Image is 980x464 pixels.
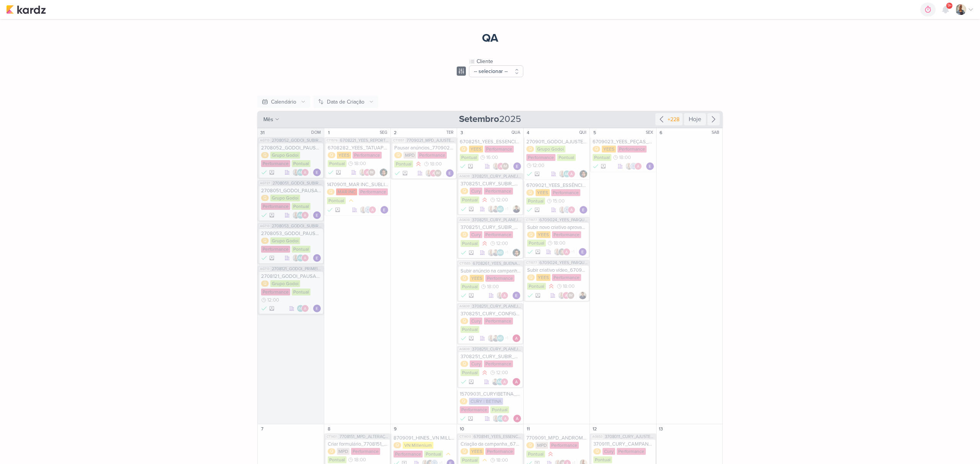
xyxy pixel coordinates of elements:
div: 6708251_YEES_ESSENCIA_CAMPOLIM_SUBIR_LEAD_ADS_ANIMADO [460,139,521,145]
div: Colaboradores: Iara Santos, Nelito Junior, Alessandra Gomes, Isabella Machado Guimarães [554,248,577,256]
div: Q [261,195,269,201]
span: 12:00 [496,197,508,203]
span: 2708052_GODOI_SUBIR_CONTEUDO_SOCIAL_EM_PERFORMANCE_SABIN [272,138,322,143]
img: Iara Santos [558,292,565,299]
div: Aline Gimenez Graciano [497,334,504,342]
div: Pontual [527,240,546,247]
div: Cury [470,188,482,195]
div: Arquivado [535,208,539,212]
div: FEITO [327,206,333,214]
div: Performance [526,154,555,161]
div: Aline Gimenez Graciano [297,254,304,262]
div: FEITO [461,249,467,256]
div: Pontual [526,198,545,204]
img: Eduardo Quaresma [313,211,321,219]
div: Arquivado [535,172,539,176]
div: QA [482,31,498,45]
div: Aline Gimenez Graciano [497,249,504,256]
img: Alessandra Gomes [301,169,309,176]
img: Levy Pessoa [492,205,500,213]
div: Aline Gimenez Graciano [297,211,304,219]
div: Aline Gimenez Graciano [297,305,304,312]
div: YEES [602,146,616,153]
div: Performance [484,188,513,195]
img: Alessandra Gomes [568,206,575,214]
div: Colaboradores: Iara Santos, Caroline Traven De Andrade, Alessandra Gomes [359,206,378,214]
div: Performance [261,246,290,253]
div: Colaboradores: Aline Gimenez Graciano, Alessandra Gomes [297,305,311,312]
img: Levy Pessoa [492,334,500,342]
div: YEES [536,231,550,238]
div: 2708053_GODOI_PAUSAR_ANUNCIO_VITAL [261,230,322,237]
span: AG713 [259,138,270,143]
div: Q [261,152,269,158]
img: Eduardo Quaresma [313,305,321,312]
div: Arquivado [469,250,474,255]
div: 2 [392,129,399,136]
div: Colaboradores: Iara Santos, Alessandra Gomes, Isabella Machado Guimarães [492,162,511,170]
p: AG [298,171,303,175]
div: FEITO [593,162,599,170]
div: Grupo Godoi [270,152,300,159]
img: Iara Santos [425,169,433,177]
div: Isabella Machado Guimarães [368,169,376,176]
p: AG [498,251,503,255]
div: Aline Gimenez Graciano [497,205,504,213]
img: Iara Santos [955,4,966,15]
span: AG638 [459,218,470,222]
div: Arquivado [403,171,407,175]
div: Colaboradores: Iara Santos, Levy Pessoa, Aline Gimenez Graciano, Alessandra Gomes [487,334,510,342]
div: Colaboradores: Iara Santos, Alessandra Gomes, Isabella Machado Guimarães [425,169,444,177]
span: 18:00 [563,284,575,289]
div: Pontual [292,160,310,167]
span: mês [263,115,273,123]
div: Arquivado [536,293,540,298]
span: 15:00 [553,198,565,204]
div: Responsável: Nelito Junior [380,169,387,176]
span: 16:00 [486,155,498,160]
img: Eduardo Quaresma [313,169,321,176]
img: Alessandra Gomes [363,169,371,176]
img: Iara Santos [359,206,367,214]
div: Performance [359,188,388,195]
div: Isabella Machado Guimarães [434,169,442,177]
div: Subir criativo vídeo_6709024_YEES_PARQUE_BUENA_VISTA_NOVA_CAMPANHA_TEASER_META [527,267,587,273]
img: Alessandra Gomes [568,170,575,178]
div: FEITO [394,169,400,177]
div: Responsável: Eduardo Quaresma [381,206,388,214]
div: Done [461,205,467,213]
div: Responsável: Eduardo Quaresma [579,248,586,256]
div: Colaboradores: Iara Santos, Caroline Traven De Andrade, Alessandra Gomes [625,162,644,170]
div: Grupo Godoi [270,237,300,244]
span: 6709024_YEES_PARQUE_BUENA_VISTA_NOVA_CAMPANHA_TEASER_META [539,261,588,265]
div: Responsável: Eduardo Quaresma [513,292,520,299]
div: 1 [325,129,333,136]
div: Pausar anúncios_7709021_MPD_AJUSTE_COPY_ANÚNCIO [394,145,454,151]
div: FInalizado [461,334,467,342]
div: QUA [511,130,523,136]
div: Pontual [593,154,611,161]
div: YEES [536,189,550,196]
div: Q [461,275,468,281]
div: Performance [551,189,580,196]
div: Arquivado [601,164,606,169]
img: Alessandra Gomes [430,169,437,177]
div: Performance [484,231,513,238]
span: 12:00 [532,163,544,168]
div: Q [327,189,335,195]
div: Pontual [461,240,479,247]
div: Q [461,232,468,238]
button: Calendário [257,96,310,108]
img: Alessandra Gomes [497,162,505,170]
img: Eduardo Quaresma [513,292,520,299]
div: Pontual [327,197,346,204]
img: Eduardo Quaresma [646,162,654,170]
div: Pontual [460,154,479,161]
div: Arquivado [336,170,341,175]
div: Arquivado [269,256,274,260]
img: Iara Santos [487,249,495,256]
div: Pontual [527,283,546,290]
span: 18:00 [487,284,499,289]
img: Alessandra Gomes [501,292,508,299]
div: 3708251_CURY_SUBIR_CRIATIVOS_TIKTOK [461,224,521,230]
